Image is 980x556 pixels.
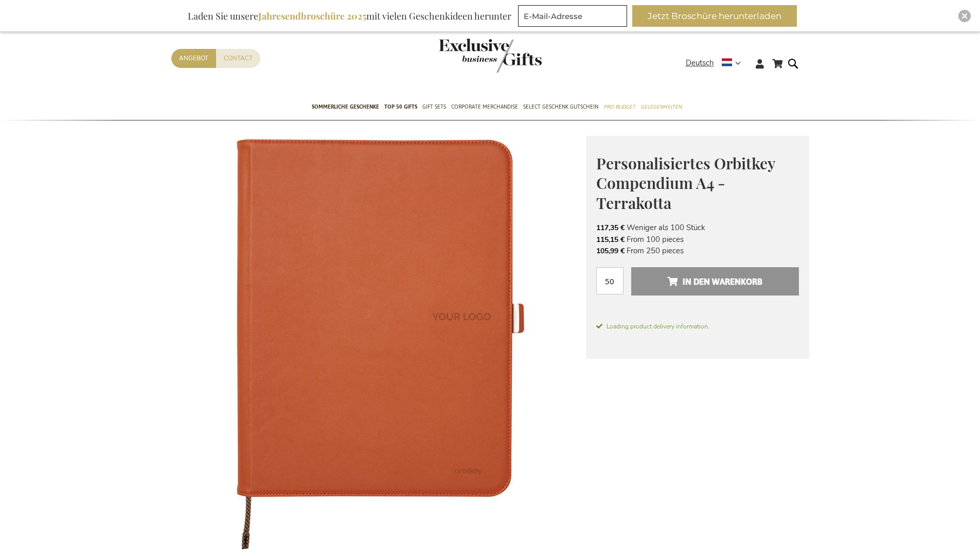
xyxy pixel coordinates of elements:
span: Corporate Merchandise [451,101,518,112]
a: TOP 50 Gifts [384,95,417,120]
button: Jetzt Broschüre herunterladen [632,5,797,27]
li: From 100 pieces [596,234,799,245]
b: Jahresendbroschüre 2025 [258,10,366,22]
span: Loading product delivery information. [596,322,799,331]
span: Pro Budget [603,101,635,112]
a: Contact [216,49,260,68]
a: store logo [439,39,490,73]
span: Gift Sets [422,101,446,112]
a: Select Geschenk Gutschein [523,95,598,120]
span: 105,99 € [596,246,625,256]
a: Pro Budget [603,95,635,120]
a: Gift Sets [422,95,446,120]
img: Personalised Orbitkey Compendium A4 - Black [171,136,586,551]
div: Laden Sie unsere mit vielen Geschenkideen herunter [183,5,516,27]
a: Angebot [171,49,216,68]
li: From 250 pieces [596,245,799,256]
span: Personalisiertes Orbitkey Compendium A4 - Terrakotta [596,153,775,213]
span: 117,35 € [596,223,625,233]
li: Weniger als 100 Stück [596,222,799,233]
form: marketing offers and promotions [518,5,630,30]
span: Sommerliche geschenke [312,101,379,112]
span: Select Geschenk Gutschein [523,101,598,112]
span: Deutsch [686,57,714,69]
a: Gelegenheiten [640,95,682,120]
span: TOP 50 Gifts [384,101,417,112]
a: Sommerliche geschenke [312,95,379,120]
span: Gelegenheiten [640,101,682,112]
input: Menge [596,267,623,294]
img: Exclusive Business gifts logo [439,39,542,73]
span: 115,15 € [596,235,625,245]
a: Corporate Merchandise [451,95,518,120]
img: Close [961,13,968,19]
input: E-Mail-Adresse [518,5,627,27]
div: Close [958,10,971,22]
